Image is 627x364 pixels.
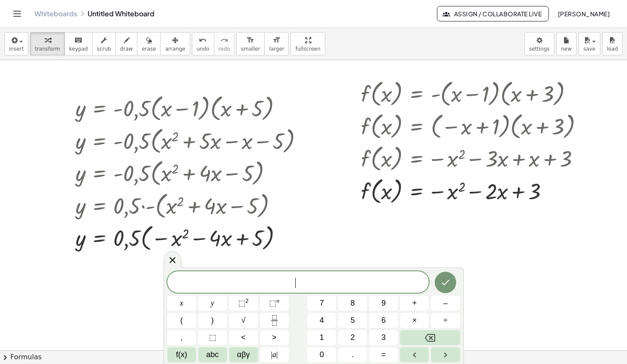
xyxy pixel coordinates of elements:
span: ) [211,315,214,326]
span: new [561,46,572,52]
button: , [167,330,196,345]
button: Assign / Collaborate Live [437,6,549,21]
span: settings [529,46,550,52]
span: . [351,349,354,361]
button: 4 [307,313,336,328]
span: 9 [382,297,386,309]
span: < [241,332,246,343]
button: 1 [307,330,336,345]
button: 3 [369,330,398,345]
button: format_sizelarger [264,32,289,55]
span: undo [197,46,209,52]
button: Fraction [260,313,289,328]
span: 2 [351,332,355,343]
button: 5 [338,313,367,328]
button: 9 [369,296,398,311]
i: keyboard [74,35,82,45]
span: redo [218,46,230,52]
button: redoredo [214,32,235,55]
button: y [198,296,227,311]
button: Greek alphabet [229,347,258,362]
span: | [271,350,273,359]
span: ⬚ [238,299,245,307]
i: format_size [246,35,254,45]
button: load [602,32,623,55]
button: draw [115,32,138,55]
button: new [556,32,577,55]
span: larger [269,46,284,52]
span: load [607,46,618,52]
button: 2 [338,330,367,345]
button: Less than [229,330,258,345]
span: x [180,297,183,309]
span: y [211,297,214,309]
button: Superscript [260,296,289,311]
span: ÷ [443,315,448,326]
button: Functions [167,347,196,362]
sup: n [276,297,279,304]
span: fullscreen [295,46,320,52]
span: ( [180,315,183,326]
button: Toggle navigation [10,7,24,21]
span: smaller [241,46,260,52]
button: fullscreen [291,32,325,55]
button: Alphabet [198,347,227,362]
span: transform [35,46,60,52]
button: insert [4,32,28,55]
span: ⬚ [269,299,276,307]
span: = [382,349,386,361]
span: 4 [320,315,324,326]
button: x [167,296,196,311]
i: format_size [273,35,281,45]
span: > [272,332,277,343]
button: ( [167,313,196,328]
span: 3 [382,332,386,343]
button: Left arrow [400,347,429,362]
span: ⬚ [209,332,216,343]
span: × [412,315,417,326]
button: Square root [229,313,258,328]
button: transform [30,32,65,55]
span: 0 [320,349,324,361]
button: Backspace [400,330,460,345]
span: insert [9,46,24,52]
span: a [271,349,278,361]
button: Minus [431,296,460,311]
button: save [579,32,600,55]
button: format_sizesmaller [236,32,265,55]
span: 7 [320,297,324,309]
button: Times [400,313,429,328]
button: 6 [369,313,398,328]
button: scrub [92,32,116,55]
button: ) [198,313,227,328]
button: Absolute value [260,347,289,362]
span: Assign / Collaborate Live [444,10,542,18]
button: 7 [307,296,336,311]
button: . [338,347,367,362]
button: undoundo [192,32,214,55]
button: arrange [161,32,190,55]
span: + [412,297,417,309]
button: Right arrow [431,347,460,362]
span: abc [206,349,219,361]
button: 8 [338,296,367,311]
span: √ [241,315,245,326]
i: undo [199,35,207,45]
button: 0 [307,347,336,362]
button: Squared [229,296,258,311]
sup: 2 [245,297,249,304]
button: Greater than [260,330,289,345]
button: settings [524,32,554,55]
span: – [443,297,448,309]
span: erase [142,46,156,52]
button: erase [137,32,161,55]
span: 6 [382,315,386,326]
span: save [583,46,595,52]
button: [PERSON_NAME] [551,6,617,21]
span: draw [120,46,133,52]
span: , [181,332,183,343]
span: αβγ [237,349,250,361]
span: 1 [320,332,324,343]
span: 5 [351,315,355,326]
i: redo [220,35,228,45]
